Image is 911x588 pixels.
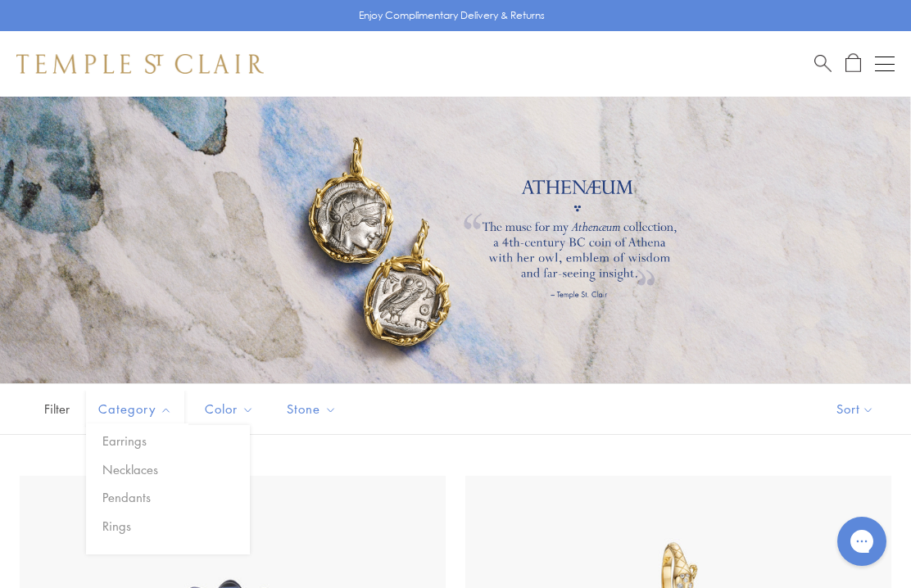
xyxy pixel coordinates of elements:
img: Temple St. Clair [16,54,264,74]
a: Open Shopping Bag [845,53,861,74]
span: Category [90,399,184,419]
p: Enjoy Complimentary Delivery & Returns [359,7,545,24]
button: Color [193,391,266,427]
span: Stone [279,399,349,419]
a: Search [814,53,832,74]
button: Open navigation [875,54,895,74]
iframe: Gorgias live chat messenger [829,511,895,572]
button: Show sort by [800,384,911,434]
button: Stone [274,391,349,427]
button: Category [86,391,184,427]
span: Color [197,399,266,419]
